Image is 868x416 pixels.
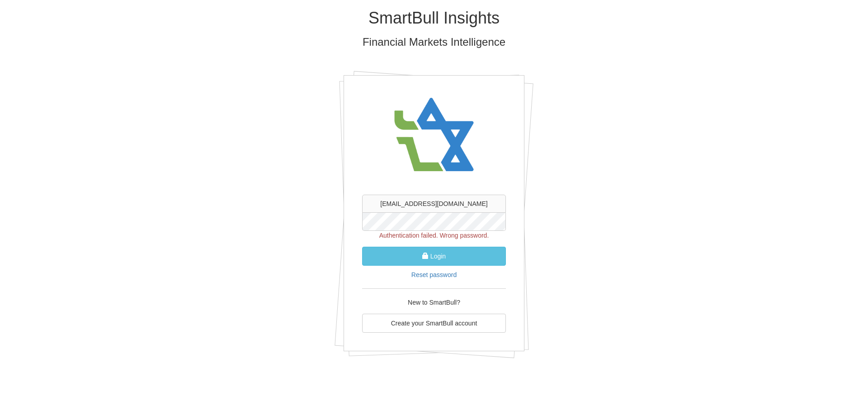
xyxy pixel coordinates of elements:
a: Create your SmartBull account [362,314,506,333]
a: Reset password [411,271,457,278]
p: Authentication failed. Wrong password. [362,231,506,240]
button: Login [362,247,506,266]
img: avatar [389,89,479,181]
h1: SmartBull Insights [170,9,698,27]
span: New to SmartBull? [408,299,460,306]
h3: Financial Markets Intelligence [170,36,698,48]
input: username [362,195,506,213]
